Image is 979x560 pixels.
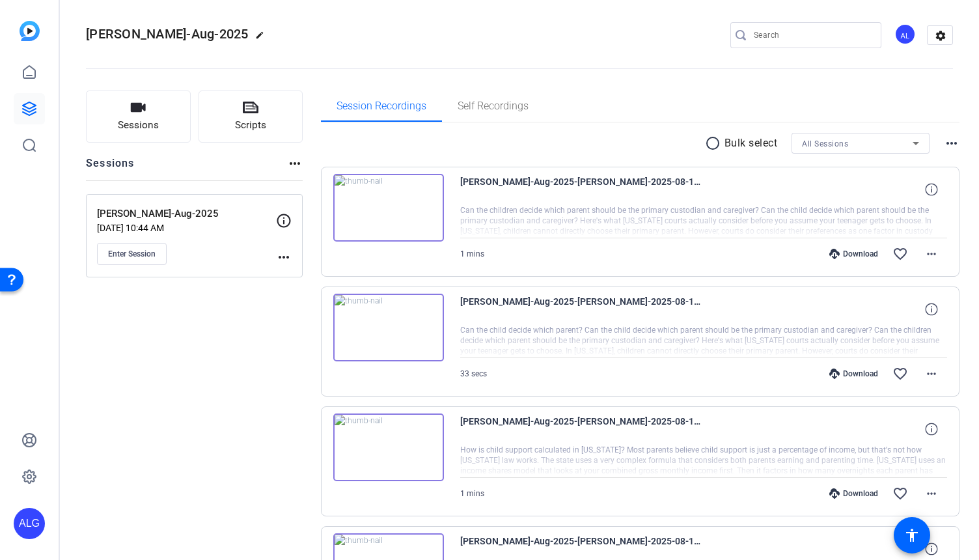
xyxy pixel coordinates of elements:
[924,246,939,262] mat-icon: more_horiz
[892,366,908,382] mat-icon: favorite_border
[333,294,444,361] img: thumb-nail
[892,246,908,262] mat-icon: favorite_border
[705,135,724,151] mat-icon: radio_button_unchecked
[199,91,303,143] button: Scripts
[458,101,529,111] span: Self Recordings
[904,527,920,543] mat-icon: accessibility
[97,243,167,265] button: Enter Session
[823,249,885,259] div: Download
[86,91,191,143] button: Sessions
[928,26,954,46] mat-icon: settings
[276,249,292,265] mat-icon: more_horiz
[337,101,426,111] span: Session Recordings
[287,156,303,171] mat-icon: more_horiz
[894,23,917,46] ngx-avatar: Arizona Law Group
[823,369,885,379] div: Download
[333,413,444,481] img: thumb-nail
[894,23,916,45] div: AL
[460,249,484,259] span: 1 mins
[460,489,484,498] span: 1 mins
[97,206,276,221] p: [PERSON_NAME]-Aug-2025
[823,488,885,499] div: Download
[235,118,266,133] span: Scripts
[754,27,871,43] input: Search
[86,156,135,180] h2: Sessions
[460,413,701,445] span: [PERSON_NAME]-Aug-2025-[PERSON_NAME]-2025-08-18-12-51-41-717-0
[724,135,778,151] p: Bulk select
[333,174,444,242] img: thumb-nail
[108,249,156,259] span: Enter Session
[892,486,908,501] mat-icon: favorite_border
[460,369,487,378] span: 33 secs
[460,294,701,325] span: [PERSON_NAME]-Aug-2025-[PERSON_NAME]-2025-08-18-12-53-15-924-0
[86,26,249,42] span: [PERSON_NAME]-Aug-2025
[255,31,271,46] mat-icon: edit
[924,366,939,382] mat-icon: more_horiz
[944,135,959,151] mat-icon: more_horiz
[924,486,939,501] mat-icon: more_horiz
[118,118,159,133] span: Sessions
[97,223,276,233] p: [DATE] 10:44 AM
[802,139,848,148] span: All Sessions
[20,21,40,41] img: blue-gradient.svg
[14,508,45,539] div: ALG
[460,174,701,205] span: [PERSON_NAME]-Aug-2025-[PERSON_NAME]-2025-08-18-12-54-06-791-0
